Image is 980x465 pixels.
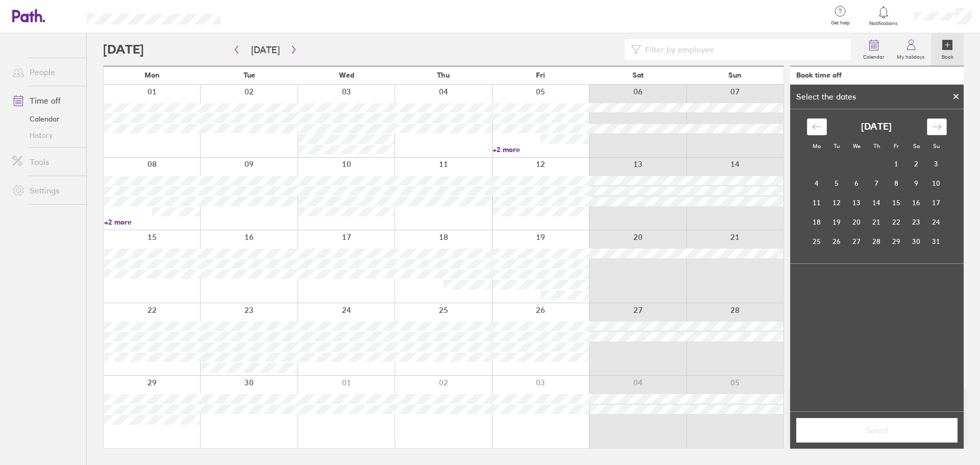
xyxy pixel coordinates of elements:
td: Choose Friday, August 22, 2025 as your check-in date. It’s available. [887,212,906,232]
a: Calendar [857,33,891,66]
td: Choose Tuesday, August 5, 2025 as your check-in date. It’s available. [827,174,847,193]
td: Choose Saturday, August 30, 2025 as your check-in date. It’s available. [906,232,926,251]
td: Choose Wednesday, August 13, 2025 as your check-in date. It’s available. [847,193,867,212]
a: People [4,62,86,82]
div: Book time off [796,71,842,79]
label: Book [936,51,960,60]
td: Choose Thursday, August 21, 2025 as your check-in date. It’s available. [867,212,887,232]
td: Choose Tuesday, August 12, 2025 as your check-in date. It’s available. [827,193,847,212]
div: Move backward to switch to the previous month. [807,118,827,135]
td: Choose Friday, August 15, 2025 as your check-in date. It’s available. [887,193,906,212]
td: Choose Tuesday, August 19, 2025 as your check-in date. It’s available. [827,212,847,232]
span: Get help [824,20,857,26]
a: Book [931,33,964,66]
a: Notifications [867,5,900,27]
td: Choose Friday, August 1, 2025 as your check-in date. It’s available. [887,154,906,174]
td: Choose Tuesday, August 26, 2025 as your check-in date. It’s available. [827,232,847,251]
td: Choose Monday, August 4, 2025 as your check-in date. It’s available. [807,174,827,193]
td: Choose Wednesday, August 6, 2025 as your check-in date. It’s available. [847,174,867,193]
small: Tu [834,142,840,150]
span: Notifications [867,20,900,27]
td: Choose Sunday, August 10, 2025 as your check-in date. It’s available. [926,174,946,193]
label: My holidays [891,51,931,60]
strong: [DATE] [861,121,892,132]
a: Calendar [4,111,86,127]
span: Fri [536,71,545,79]
span: Sat [632,71,644,79]
small: Mo [813,142,821,150]
td: Choose Thursday, August 7, 2025 as your check-in date. It’s available. [867,174,887,193]
label: Calendar [857,51,891,60]
td: Choose Saturday, August 2, 2025 as your check-in date. It’s available. [906,154,926,174]
button: [DATE] [243,41,288,58]
a: Tools [4,152,86,172]
input: Filter by employee [641,40,845,59]
span: Sun [728,71,742,79]
a: +2 more [493,145,589,154]
span: Select [803,426,950,435]
div: Move forward to switch to the next month. [927,118,947,135]
td: Choose Saturday, August 9, 2025 as your check-in date. It’s available. [906,174,926,193]
span: Mon [144,71,160,79]
td: Choose Saturday, August 16, 2025 as your check-in date. It’s available. [906,193,926,212]
a: My holidays [891,33,931,66]
span: Wed [339,71,354,79]
small: Sa [913,142,920,150]
div: Select the dates [790,92,862,101]
small: We [853,142,861,150]
td: Choose Monday, August 18, 2025 as your check-in date. It’s available. [807,212,827,232]
td: Choose Sunday, August 24, 2025 as your check-in date. It’s available. [926,212,946,232]
small: Fr [894,142,899,150]
span: Tue [243,71,255,79]
td: Choose Sunday, August 3, 2025 as your check-in date. It’s available. [926,154,946,174]
td: Choose Thursday, August 14, 2025 as your check-in date. It’s available. [867,193,887,212]
td: Choose Wednesday, August 20, 2025 as your check-in date. It’s available. [847,212,867,232]
td: Choose Saturday, August 23, 2025 as your check-in date. It’s available. [906,212,926,232]
a: History [4,127,86,143]
td: Choose Friday, August 8, 2025 as your check-in date. It’s available. [887,174,906,193]
td: Choose Sunday, August 31, 2025 as your check-in date. It’s available. [926,232,946,251]
a: +2 more [104,217,200,227]
a: Settings [4,180,86,201]
td: Choose Wednesday, August 27, 2025 as your check-in date. It’s available. [847,232,867,251]
a: Time off [4,90,86,111]
small: Th [873,142,880,150]
button: Select [796,418,958,443]
div: Calendar [796,109,958,263]
td: Choose Thursday, August 28, 2025 as your check-in date. It’s available. [867,232,887,251]
span: Thu [437,71,450,79]
td: Choose Monday, August 11, 2025 as your check-in date. It’s available. [807,193,827,212]
td: Choose Monday, August 25, 2025 as your check-in date. It’s available. [807,232,827,251]
td: Choose Sunday, August 17, 2025 as your check-in date. It’s available. [926,193,946,212]
small: Su [933,142,940,150]
td: Choose Friday, August 29, 2025 as your check-in date. It’s available. [887,232,906,251]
